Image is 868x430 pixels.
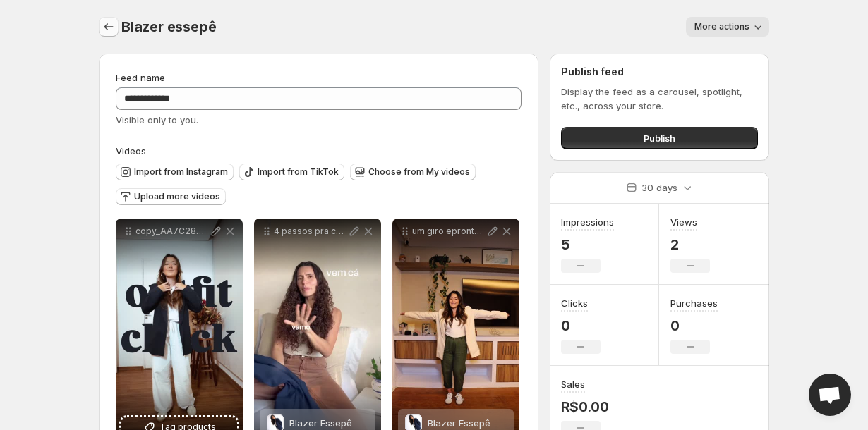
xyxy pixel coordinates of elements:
span: Import from TikTok [258,166,339,178]
h3: Sales [561,377,585,391]
h3: Purchases [670,296,718,310]
h3: Views [670,215,697,229]
button: Import from Instagram [116,164,234,180]
span: Choose from My videos [368,166,470,178]
p: copy_AA7C2880-1BF6-49A1-A6F3-2A625966BC55 [135,226,209,237]
p: 0 [670,317,718,334]
button: Import from TikTok [239,164,344,180]
button: Settings [99,17,119,37]
button: Upload more videos [116,188,226,205]
span: Import from Instagram [134,166,228,178]
h3: Clicks [561,296,588,310]
p: 2 [670,236,710,253]
span: Blazer Essepê [289,417,352,429]
p: R$0.00 [561,398,609,415]
span: Blazer essepê [121,18,216,35]
p: 5 [561,236,614,253]
h2: Publish feed [561,65,758,79]
h3: Impressions [561,215,614,229]
button: More actions [686,17,769,37]
span: Visible only to you. [116,114,198,125]
span: Publish [644,131,675,145]
span: Upload more videos [134,191,220,202]
div: Open chat [809,374,851,416]
button: Publish [561,127,758,149]
span: Blazer Essepê [428,417,490,429]
button: Choose from My videos [350,164,476,180]
p: Display the feed as a carousel, spotlight, etc., across your store. [561,85,758,113]
p: 4 passos pra comprar peas de roupas mais sustentveis dar preferncia pra fibras naturais buscar pe... [274,226,347,237]
p: 30 days [641,180,677,195]
span: More actions [694,21,749,32]
p: 0 [561,317,601,334]
span: Videos [116,145,146,156]
p: um giro eprontssima como um passe de mgica a cena muda e os looks tambm do blazer off white com a... [412,226,486,237]
span: Feed name [116,72,165,83]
